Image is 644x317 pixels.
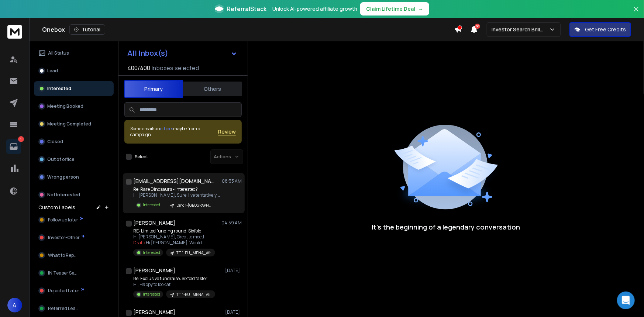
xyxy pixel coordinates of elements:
[133,309,175,316] h1: [PERSON_NAME]
[47,121,91,127] p: Meeting Completed
[34,117,114,131] button: Meeting Completed
[121,46,243,61] button: All Inbox(s)
[143,202,160,208] p: Interested
[34,81,114,96] button: Interested
[135,154,148,160] label: Select
[146,240,205,246] span: Hi [PERSON_NAME], Would ...
[34,187,114,202] button: Not Interested
[6,139,21,154] a: 1
[225,309,242,315] p: [DATE]
[48,252,77,258] span: What to Reply
[69,24,105,35] button: Tutorial
[18,136,24,142] p: 1
[47,192,80,198] p: Not Interested
[124,80,183,98] button: Primary
[48,306,80,311] span: Referred Leads
[176,250,211,256] p: TT 1-EU_MENA_Afr
[133,276,215,282] p: Re: Exclusive fundraise: Sixfold faster
[631,4,641,22] button: Close banner
[34,213,114,227] button: Follow up later
[48,50,69,56] p: All Status
[7,298,22,313] button: A
[47,86,71,92] p: Interested
[127,63,150,72] span: 400 / 400
[133,228,215,234] p: RE: Limited funding round: Sixfold
[272,5,357,13] p: Unlock AI-powered affiliate growth
[569,22,631,37] button: Get Free Credits
[47,156,75,162] p: Out of office
[218,128,236,135] button: Review
[42,24,454,35] div: Onebox
[47,139,63,145] p: Closed
[225,268,242,273] p: [DATE]
[127,49,168,57] h1: All Inbox(s)
[34,46,114,61] button: All Status
[34,170,114,185] button: Wrong person
[34,134,114,149] button: Closed
[130,126,218,138] div: Some emails in maybe from a campaign
[48,235,80,241] span: Investor-Other
[133,186,222,192] p: Re: Rare Dinosaurs - interested?
[133,219,175,227] h1: [PERSON_NAME]
[222,178,242,184] p: 08:33 AM
[133,178,214,185] h1: [EMAIL_ADDRESS][DOMAIN_NAME]
[133,192,222,198] p: Hi [PERSON_NAME], Sure, I've tentatively booked
[47,174,79,180] p: Wrong person
[34,248,114,263] button: What to Reply
[34,99,114,114] button: Meeting Booked
[143,250,160,255] p: Interested
[133,282,215,287] p: Hi, Happy to look at
[47,68,58,74] p: Lead
[176,203,212,208] p: Dino 1-[GEOGRAPHIC_DATA]
[133,234,215,240] p: Hi [PERSON_NAME], Great to meet!
[38,204,75,211] h3: Custom Labels
[617,292,635,309] div: Open Intercom Messenger
[34,63,114,78] button: Lead
[34,283,114,298] button: Rejected Later
[492,26,549,33] p: Investor Search Brillwood
[475,24,480,29] span: 50
[372,222,520,232] p: It’s the beginning of a legendary conversation
[183,81,242,97] button: Others
[133,240,145,246] span: Draft:
[360,2,429,15] button: Claim Lifetime Deal→
[133,267,175,274] h1: [PERSON_NAME]
[34,266,114,280] button: IN Teaser Sent
[143,292,160,297] p: Interested
[585,26,626,33] p: Get Free Credits
[34,301,114,316] button: Referred Leads
[48,217,78,223] span: Follow up later
[34,152,114,167] button: Out of office
[418,5,423,13] span: →
[227,4,266,13] span: ReferralStack
[34,230,114,245] button: Investor-Other
[152,63,199,72] h3: Inboxes selected
[48,288,79,294] span: Rejected Later
[160,125,173,132] span: others
[176,292,211,297] p: TT 1-EU_MENA_Afr
[47,103,83,109] p: Meeting Booked
[48,270,79,276] span: IN Teaser Sent
[221,220,242,226] p: 04:59 AM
